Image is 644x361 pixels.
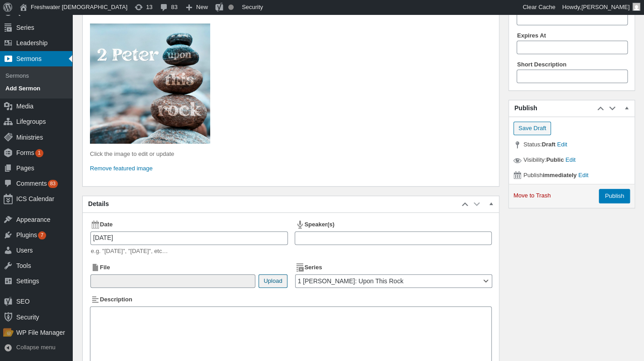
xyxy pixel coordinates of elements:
a: Move to Trash [513,192,550,199]
span: Edit [578,172,588,178]
label: Expires At [516,33,627,38]
div: Status: [509,138,635,153]
span: Edit [557,141,567,148]
span: Edit [565,156,575,163]
input: Save Draft [513,122,551,135]
span: 83 [50,181,56,186]
input: Publish [599,189,630,203]
p: e.g. "[DATE]", "[DATE]", etc… [90,247,287,256]
label: Series [295,263,492,272]
label: Description [90,295,492,304]
div: Visibility: [509,153,635,169]
label: Short Description [516,61,627,67]
span: 1 [38,150,41,155]
span: Draft [541,141,555,148]
p: Click the image to edit or update [90,150,492,159]
label: Date [90,220,287,229]
span: 7 [41,232,43,238]
button: Upload [259,274,287,288]
h2: Details [83,196,459,212]
span: Update Available [35,149,43,157]
span: Public [546,156,564,163]
a: Remove featured image [90,165,153,172]
span: [PERSON_NAME] [581,4,630,10]
label: Speaker(s) [295,220,492,229]
span: Publish [513,171,578,179]
label: File [90,263,287,272]
b: immediately [543,172,577,178]
h2: Publish [509,100,595,117]
span: Clear Cache [522,4,555,10]
span: Security [242,4,263,10]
